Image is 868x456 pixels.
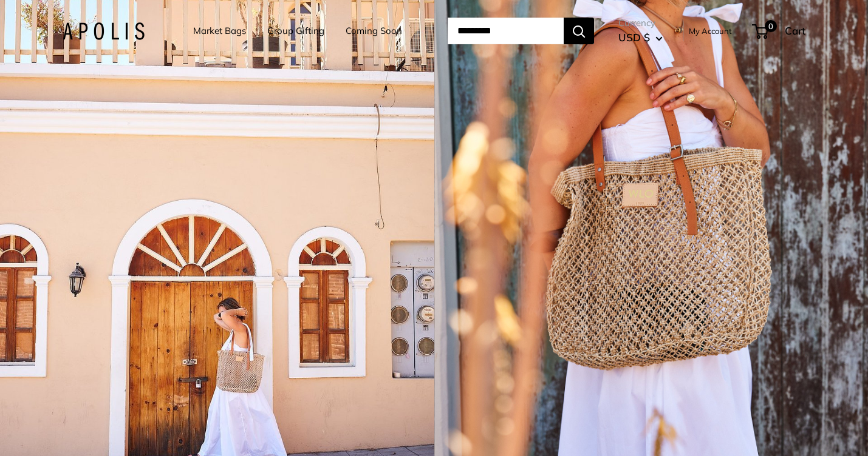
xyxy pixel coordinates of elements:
button: Search [564,18,594,44]
button: USD $ [618,28,663,47]
input: Search... [448,18,564,44]
span: Cart [785,24,805,37]
a: Group Gifting [267,22,324,39]
img: Apolis [63,22,145,40]
a: Coming Soon [346,22,402,39]
span: Currency [618,15,663,32]
a: Market Bags [193,22,246,39]
a: 0 Cart [753,21,805,41]
span: 0 [765,20,777,32]
span: USD $ [618,31,650,44]
a: My Account [689,24,732,38]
